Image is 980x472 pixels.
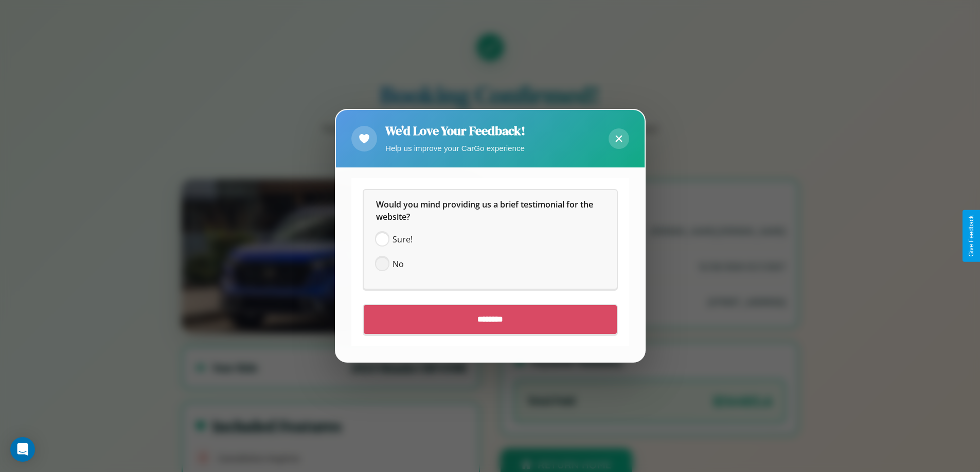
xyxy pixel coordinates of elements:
[393,258,404,271] span: No
[385,122,525,139] h2: We'd Love Your Feedback!
[393,234,413,246] span: Sure!
[968,215,975,257] div: Give Feedback
[376,199,595,223] span: Would you mind providing us a brief testimonial for the website?
[385,141,525,155] p: Help us improve your CarGo experience
[10,437,35,462] div: Open Intercom Messenger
